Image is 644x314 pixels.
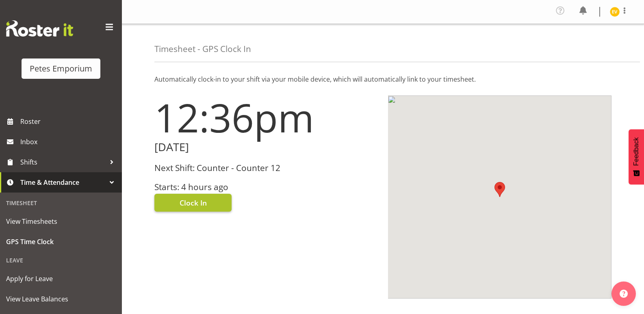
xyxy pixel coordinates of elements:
div: Leave [2,252,120,269]
span: Roster [20,115,118,128]
h3: Starts: 4 hours ago [154,182,378,192]
a: View Leave Balances [2,289,120,309]
span: Apply for Leave [6,273,116,285]
div: Timesheet [2,195,120,211]
a: GPS Time Clock [2,232,120,252]
h4: Timesheet - GPS Clock In [154,44,251,54]
a: View Timesheets [2,211,120,232]
a: Apply for Leave [2,269,120,289]
span: View Leave Balances [6,293,116,305]
span: GPS Time Clock [6,236,116,248]
h3: Next Shift: Counter - Counter 12 [154,163,378,173]
img: Rosterit website logo [6,20,73,37]
button: Clock In [154,194,232,212]
p: Automatically clock-in to your shift via your mobile device, which will automatically link to you... [154,74,611,84]
h2: [DATE] [154,141,378,154]
img: help-xxl-2.png [620,290,628,298]
span: View Timesheets [6,215,116,227]
span: Shifts [20,156,106,168]
h1: 12:36pm [154,95,378,139]
span: Feedback [633,137,640,166]
span: Inbox [20,136,118,148]
div: Petes Emporium [30,63,92,75]
button: Feedback - Show survey [629,129,644,184]
span: Time & Attendance [20,176,106,188]
img: eva-vailini10223.jpg [610,7,620,17]
span: Clock In [180,197,207,208]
